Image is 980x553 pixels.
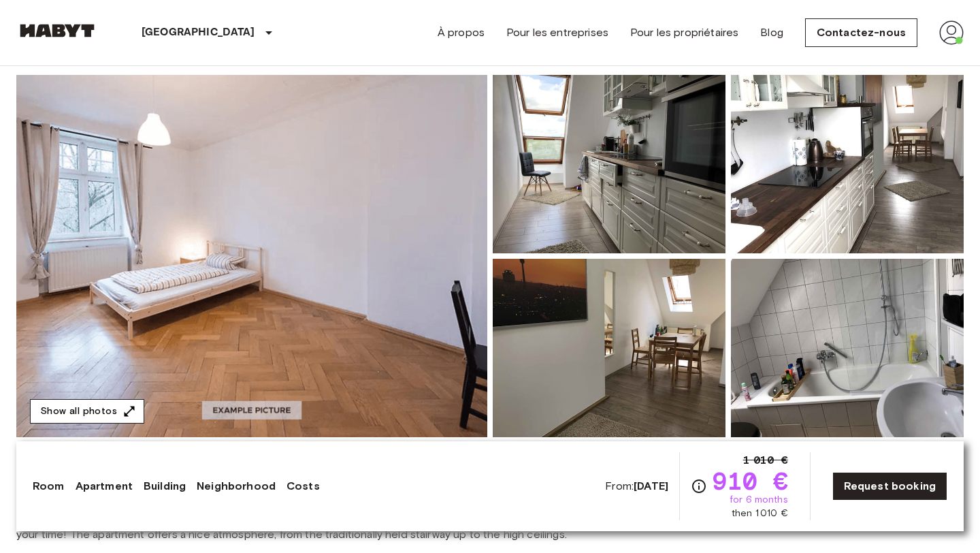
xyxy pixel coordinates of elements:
[76,478,133,494] a: Apartment
[730,493,788,507] span: for 6 months
[732,507,788,520] span: then 1 010 €
[630,25,738,41] a: Pour les propriétaires
[16,75,487,437] img: Marketing picture of unit DE-02-012-002-03HF
[743,452,788,469] span: 1 010 €
[30,399,144,424] button: Show all photos
[713,469,788,493] span: 910 €
[493,75,725,253] img: Picture of unit DE-02-012-002-03HF
[691,478,707,494] svg: Check cost overview for full price breakdown. Please note that discounts apply to new joiners onl...
[33,478,65,494] a: Room
[142,25,255,41] p: [GEOGRAPHIC_DATA]
[939,20,964,45] img: avatar
[16,24,98,37] img: Habyt
[731,75,964,253] img: Picture of unit DE-02-012-002-03HF
[760,25,783,41] a: Blog
[605,479,668,494] span: From:
[144,478,186,494] a: Building
[805,18,917,47] a: Contactez-nous
[731,259,964,437] img: Picture of unit DE-02-012-002-03HF
[832,472,947,501] a: Request booking
[197,478,276,494] a: Neighborhood
[493,259,725,437] img: Picture of unit DE-02-012-002-03HF
[506,25,608,41] a: Pour les entreprises
[438,25,485,41] a: À propos
[287,478,320,494] a: Costs
[634,479,668,492] b: [DATE]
